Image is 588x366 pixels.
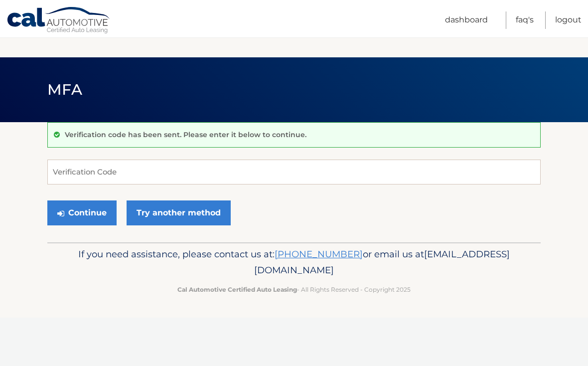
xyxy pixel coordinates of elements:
[254,248,510,276] span: [EMAIL_ADDRESS][DOMAIN_NAME]
[54,246,534,278] p: If you need assistance, please contact us at: or email us at
[47,160,541,184] input: Verification Code
[47,200,117,225] button: Continue
[47,80,82,99] span: MFA
[177,286,297,293] strong: Cal Automotive Certified Auto Leasing
[445,11,488,29] a: Dashboard
[555,11,582,29] a: Logout
[6,6,111,35] a: Cal Automotive
[65,130,306,139] p: Verification code has been sent. Please enter it below to continue.
[127,200,231,225] a: Try another method
[275,248,363,260] a: [PHONE_NUMBER]
[516,11,534,29] a: FAQ's
[54,284,534,295] p: - All Rights Reserved - Copyright 2025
